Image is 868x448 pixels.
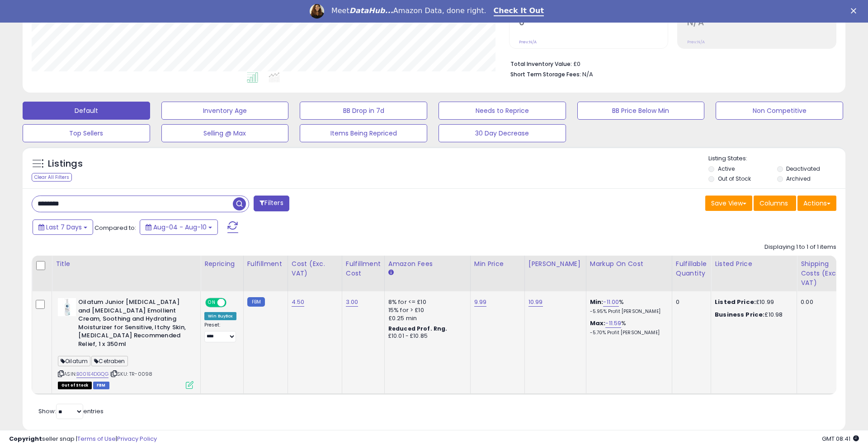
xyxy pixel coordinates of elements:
div: Listed Price [715,259,793,269]
label: Out of Stock [718,175,751,182]
div: Markup on Cost [590,259,668,269]
button: Items Being Repriced [300,124,427,142]
button: Default [23,102,150,120]
i: DataHub... [349,6,393,15]
div: % [590,319,665,336]
h2: N/A [687,17,836,29]
a: 3.00 [346,298,359,307]
b: Min: [590,298,604,306]
div: Fulfillment [247,259,284,269]
li: £0 [510,58,830,69]
div: [PERSON_NAME] [528,259,582,269]
div: Win BuyBox [204,312,236,320]
button: Filters [254,196,289,211]
p: -5.95% Profit [PERSON_NAME] [590,308,665,315]
img: Profile image for Georgie [310,4,324,19]
div: % [590,298,665,315]
small: Prev: N/A [687,39,705,45]
a: 4.50 [292,298,305,307]
a: Check It Out [494,6,544,16]
span: All listings that are currently out of stock and unavailable for purchase on Amazon [58,382,92,389]
h2: 0 [519,17,668,29]
button: Inventory Age [161,102,289,120]
span: Columns [759,199,788,208]
h5: Listings [48,158,83,170]
div: Displaying 1 to 1 of 1 items [764,243,836,252]
a: Terms of Use [77,434,116,443]
p: Listing States: [708,154,845,163]
div: Fulfillable Quantity [676,259,707,278]
div: Repricing [204,259,240,269]
label: Deactivated [786,165,820,173]
a: -11.00 [603,298,619,307]
div: £10.01 - £10.85 [388,332,463,340]
span: Last 7 Days [46,223,82,232]
div: Close [851,8,860,14]
div: £10.99 [715,298,790,306]
div: Meet Amazon Data, done right. [331,6,486,15]
div: 15% for > £10 [388,306,463,314]
a: Privacy Policy [117,434,157,443]
span: | SKU: TR-0098 [110,370,152,378]
th: The percentage added to the cost of goods (COGS) that forms the calculator for Min & Max prices. [586,256,672,291]
b: Listed Price: [715,298,756,306]
a: 9.99 [474,298,487,307]
div: 8% for <= £10 [388,298,463,306]
span: FBM [93,382,109,389]
small: FBM [247,297,265,307]
button: 30 Day Decrease [439,124,566,142]
div: 0.00 [801,298,844,306]
span: Compared to: [94,224,136,232]
button: Aug-04 - Aug-10 [140,219,218,235]
button: Non Competitive [716,102,843,120]
a: -11.59 [605,319,621,328]
div: Fulfillment Cost [346,259,381,278]
button: BB Price Below Min [577,102,705,120]
span: Aug-04 - Aug-10 [153,223,207,232]
a: B001E4DGQG [76,370,108,378]
div: Clear All Filters [32,173,72,182]
button: Columns [754,196,796,211]
span: Cetraben [91,356,127,366]
div: Preset: [204,322,236,342]
label: Active [718,165,735,173]
span: ON [206,299,217,307]
div: £10.98 [715,311,790,319]
div: Cost (Exc. VAT) [292,259,338,278]
b: Business Price: [715,310,764,319]
p: -5.70% Profit [PERSON_NAME] [590,330,665,336]
button: Selling @ Max [161,124,289,142]
span: Oilatum [58,356,90,366]
button: Save View [705,196,752,211]
b: Total Inventory Value: [510,60,572,68]
button: Top Sellers [23,124,150,142]
label: Archived [786,175,811,182]
a: 10.99 [528,298,543,307]
b: Max: [590,319,606,327]
div: ASIN: [58,298,193,388]
span: 2025-08-18 08:41 GMT [822,434,859,443]
button: Actions [797,196,836,211]
small: Prev: N/A [519,39,537,45]
button: Last 7 Days [33,219,93,235]
div: £0.25 min [388,314,463,322]
div: Shipping Costs (Exc. VAT) [801,259,847,288]
button: Needs to Reprice [439,102,566,120]
b: Short Term Storage Fees: [510,70,581,78]
span: OFF [225,299,240,307]
b: Oilatum Junior [MEDICAL_DATA] and [MEDICAL_DATA] Emollient Cream, Soothing and Hydrating Moisturi... [78,298,188,350]
button: BB Drop in 7d [300,102,427,120]
div: seller snap | | [9,435,157,443]
span: N/A [582,70,593,79]
div: Min Price [474,259,521,269]
img: 31MMCN7JeML._SL40_.jpg [58,298,76,316]
div: Amazon Fees [388,259,467,269]
div: 0 [676,298,704,306]
div: Title [56,259,197,269]
span: Show: entries [38,407,104,415]
b: Reduced Prof. Rng. [388,325,448,332]
strong: Copyright [9,434,42,443]
small: Amazon Fees. [388,269,394,277]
